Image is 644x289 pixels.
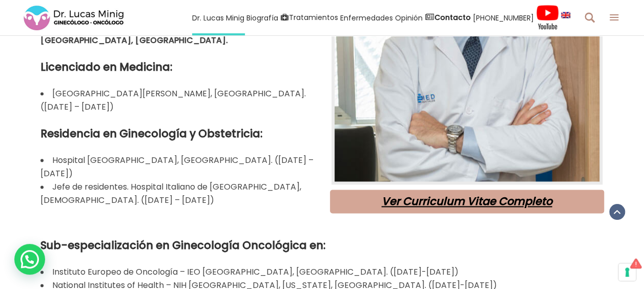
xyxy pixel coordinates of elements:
[192,12,244,24] span: Dr. Lucas Minig
[473,12,534,24] span: [PHONE_NUMBER]
[40,126,263,141] strong: Residencia en Ginecología y Obstetricia:
[536,5,559,30] img: Videos Youtube Ginecología
[340,12,393,24] span: Enfermedades
[289,12,338,24] span: Tratamientos
[14,244,45,275] div: WhatsApp contact
[40,154,315,180] li: Hospital [GEOGRAPHIC_DATA], [GEOGRAPHIC_DATA]. ([DATE] – [DATE])
[40,238,326,253] strong: Sub-especialización en Ginecología Oncológica en:
[434,12,471,23] strong: Contacto
[382,194,552,209] a: Ver Curriculum Vitae Completo
[40,180,315,207] li: Jefe de residentes. Hospital Italiano de [GEOGRAPHIC_DATA], [DEMOGRAPHIC_DATA]. ([DATE] – [DATE])
[40,87,315,114] li: [GEOGRAPHIC_DATA][PERSON_NAME], [GEOGRAPHIC_DATA]. ([DATE] – [DATE])
[40,59,173,74] strong: Licenciado en Medicina:
[246,12,278,24] span: Biografía
[561,12,570,18] img: language english
[395,12,423,24] span: Opinión
[40,265,604,279] li: Instituto Europeo de Oncología – IEO [GEOGRAPHIC_DATA], [GEOGRAPHIC_DATA]. ([DATE]-[DATE])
